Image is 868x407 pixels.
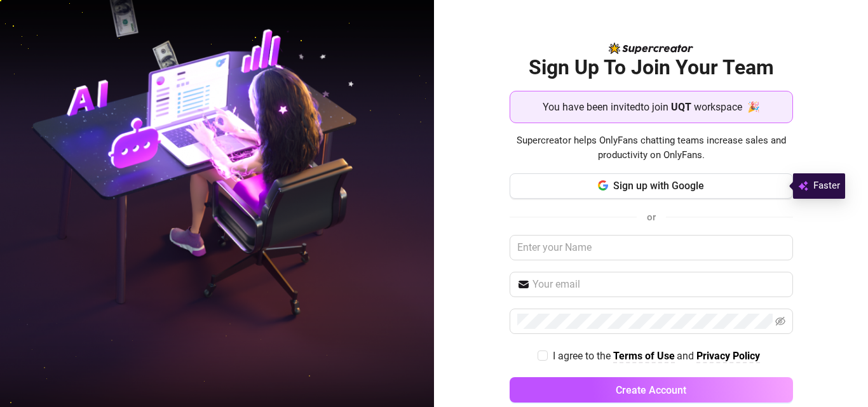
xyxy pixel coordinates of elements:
[798,178,808,194] img: svg%3e
[647,211,656,223] span: or
[696,350,760,362] strong: Privacy Policy
[671,101,691,113] strong: UQT
[553,350,613,362] span: I agree to the
[510,173,793,199] button: Sign up with Google
[696,350,760,363] a: Privacy Policy
[510,133,793,163] span: Supercreator helps OnlyFans chatting teams increase sales and productivity on OnlyFans.
[510,235,793,260] input: Enter your Name
[613,180,704,192] span: Sign up with Google
[813,178,840,194] span: Faster
[694,99,760,115] span: workspace 🎉
[613,350,675,363] a: Terms of Use
[532,277,785,292] input: Your email
[613,350,675,362] strong: Terms of Use
[510,55,793,81] h2: Sign Up To Join Your Team
[775,316,785,326] span: eye-invisible
[616,384,686,396] span: Create Account
[543,99,668,115] span: You have been invited to join
[609,43,693,54] img: logo-BBDzfeDw.svg
[510,377,793,403] button: Create Account
[677,350,696,362] span: and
